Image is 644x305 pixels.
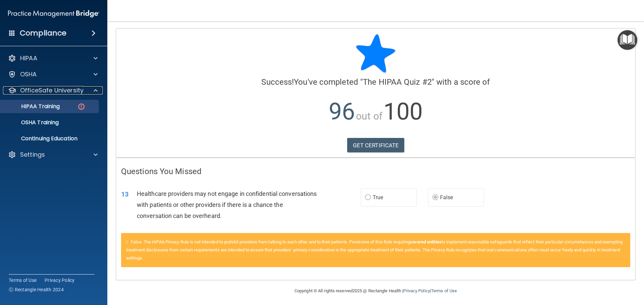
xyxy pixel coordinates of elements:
img: blue-star-rounded.9d042014.png [356,33,396,74]
a: Terms of Use [9,277,37,284]
input: True [365,195,371,200]
span: out of [356,110,382,122]
span: Ⓒ Rectangle Health 2024 [9,286,64,293]
a: Settings [8,151,98,159]
a: Terms of Use [431,288,457,293]
p: HIPAA [20,54,37,62]
span: False. The HIPAA Privacy Rule is not intended to prohibit providers from talking to each other an... [126,239,623,260]
p: HIPAA Training [4,103,60,110]
p: Settings [20,151,45,159]
span: 100 [383,98,423,125]
a: covered entities [410,239,441,244]
a: Privacy Policy [45,277,75,284]
h4: You've completed " " with a score of [121,78,630,86]
span: The HIPAA Quiz #2 [363,77,432,87]
span: True [373,194,383,201]
img: PMB logo [8,7,99,20]
span: Success! [261,77,294,87]
p: OfficeSafe University [20,86,84,94]
a: HIPAA [8,54,98,62]
a: Privacy Policy [403,288,430,293]
h4: Questions You Missed [121,167,630,176]
img: danger-circle.6113f641.png [77,102,86,111]
span: 96 [329,98,355,125]
p: OSHA Training [4,119,59,126]
div: Copyright © All rights reserved 2025 @ Rectangle Health | | [253,280,498,302]
input: False [432,195,438,200]
button: Open Resource Center [618,30,637,50]
p: Continuing Education [4,135,96,142]
h4: Compliance [20,28,66,38]
a: OSHA [8,70,98,78]
span: False [440,194,453,201]
span: 13 [121,190,128,198]
a: GET CERTIFICATE [347,138,405,153]
span: Healthcare providers may not engage in confidential conversations with patients or other provider... [137,190,317,219]
p: OSHA [20,70,37,78]
a: OfficeSafe University [8,86,98,94]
